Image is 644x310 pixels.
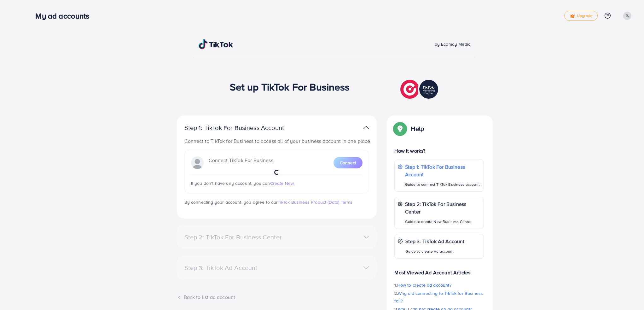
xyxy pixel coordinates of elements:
[405,248,465,255] p: Guide to create Ad account
[35,11,94,20] h3: My ad accounts
[184,124,304,132] p: Step 1: TikTok For Business Account
[435,41,471,47] span: by Ecomdy Media
[397,282,451,288] span: How to create ad account?
[394,290,483,304] span: Why did connecting to TikTok for Business fail?
[405,163,480,178] p: Step 1: TikTok For Business Account
[405,218,480,225] p: Guide to create New Business Center
[394,264,484,276] p: Most Viewed Ad Account Articles
[394,147,484,155] p: How it works?
[400,78,440,100] img: TikTok partner
[405,200,480,215] p: Step 2: TikTok For Business Center
[394,281,484,289] p: 1.
[363,123,369,132] img: TikTok partner
[394,123,406,134] img: Popup guide
[411,125,424,132] p: Help
[564,11,598,21] a: tickUpgrade
[199,39,233,49] img: TikTok
[570,14,592,18] span: Upgrade
[405,181,480,188] p: Guide to connect TikTok Business account
[230,81,350,93] h1: Set up TikTok For Business
[405,237,465,245] p: Step 3: TikTok Ad Account
[394,290,484,305] p: 2.
[177,294,377,301] div: Back to list ad account
[570,14,575,18] img: tick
